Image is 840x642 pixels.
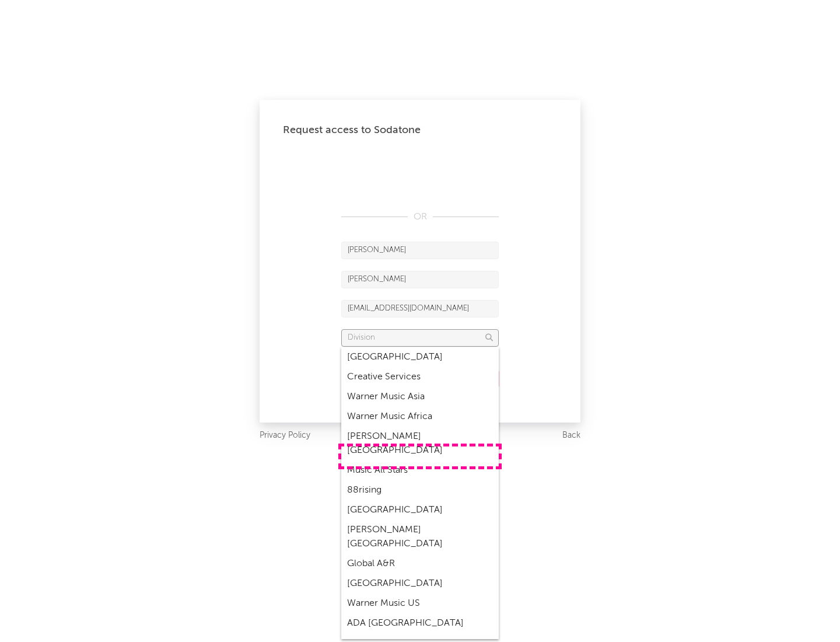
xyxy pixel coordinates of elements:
[260,428,310,443] a: Privacy Policy
[341,427,499,460] div: [PERSON_NAME] [GEOGRAPHIC_DATA]
[562,428,580,443] a: Back
[341,367,499,387] div: Creative Services
[283,123,557,137] div: Request access to Sodatone
[341,480,499,500] div: 88rising
[341,520,499,554] div: [PERSON_NAME] [GEOGRAPHIC_DATA]
[341,347,499,367] div: [GEOGRAPHIC_DATA]
[341,407,499,427] div: Warner Music Africa
[341,387,499,407] div: Warner Music Asia
[341,594,499,613] div: Warner Music US
[341,460,499,480] div: Music All Stars
[341,500,499,520] div: [GEOGRAPHIC_DATA]
[341,329,499,347] input: Division
[341,300,499,317] input: Email
[341,554,499,574] div: Global A&R
[341,613,499,633] div: ADA [GEOGRAPHIC_DATA]
[341,242,499,259] input: First Name
[341,271,499,288] input: Last Name
[341,210,499,224] div: OR
[341,574,499,594] div: [GEOGRAPHIC_DATA]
